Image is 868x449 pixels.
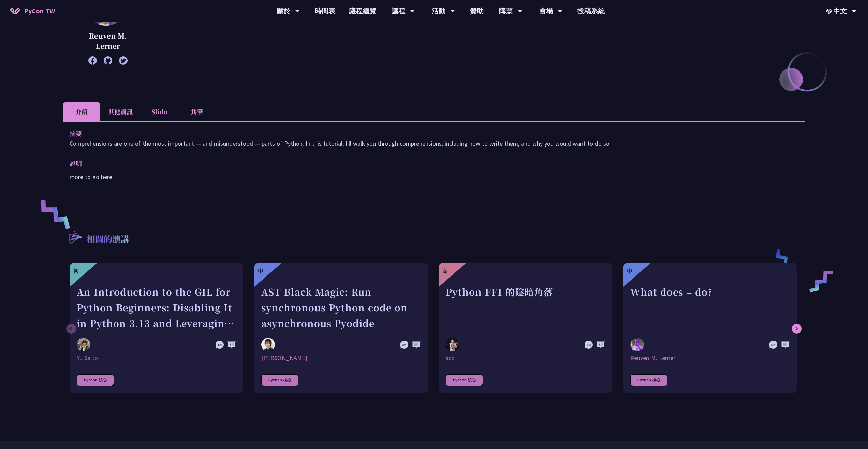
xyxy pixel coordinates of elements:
div: scc [446,354,605,362]
div: 中 [627,267,632,275]
div: An Introduction to the GIL for Python Beginners: Disabling It in Python 3.13 and Leveraging Concu... [77,284,236,331]
p: 相關的演講 [87,233,129,246]
p: 說明 [70,159,785,168]
li: 介紹 [63,102,100,121]
img: r3.8d01567.svg [58,221,91,254]
div: What does = do? [630,284,790,331]
div: 高 [442,267,448,275]
p: Comprehensions are one of the most important — and misunderstood — parts of Python. In this tutor... [70,138,798,148]
li: 其他資訊 [100,102,141,121]
div: Reuven M. Lerner [630,354,790,362]
div: Python 核心 [630,374,667,386]
div: [PERSON_NAME] [261,354,421,362]
div: 中 [258,267,263,275]
img: Yu Saito [77,338,90,351]
div: Python 核心 [446,374,483,386]
li: Slido [141,102,178,121]
a: PyCon TW [3,2,62,19]
p: 摘要 [70,129,785,138]
p: more to go here [70,172,798,182]
div: Python 核心 [77,374,114,386]
div: 初 [73,267,79,275]
span: PyCon TW [24,6,55,16]
a: 高 Python FFI 的陰暗角落 scc scc Python 核心 [439,263,612,393]
div: Python FFI 的陰暗角落 [446,284,605,331]
a: 初 An Introduction to the GIL for Python Beginners: Disabling It in Python 3.13 and Leveraging Con... [70,263,243,393]
div: Python 核心 [261,374,298,386]
a: 中 AST Black Magic: Run synchronous Python code on asynchronous Pyodide Yuichiro Tachibana [PERSON... [254,263,428,393]
div: AST Black Magic: Run synchronous Python code on asynchronous Pyodide [261,284,421,331]
a: 中 What does = do? Reuven M. Lerner Reuven M. Lerner Python 核心 [623,263,797,393]
div: Yu Saito [77,354,236,362]
img: scc [446,338,459,351]
img: Yuichiro Tachibana [261,338,275,351]
img: Locale Icon [826,9,833,14]
li: 共筆 [178,102,216,121]
p: Reuven M. Lerner [80,31,136,51]
img: Reuven M. Lerner [630,338,644,353]
img: Home icon of PyCon TW 2025 [10,8,20,14]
